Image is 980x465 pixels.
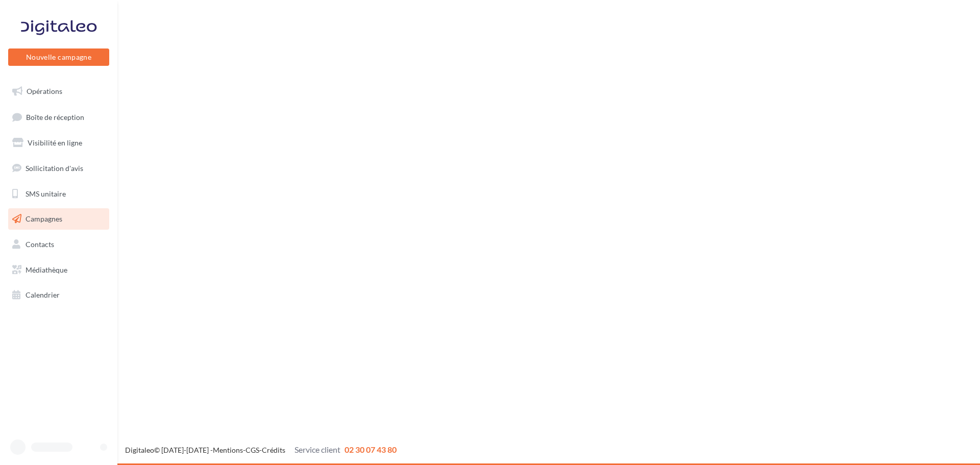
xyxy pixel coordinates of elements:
button: Nouvelle campagne [8,48,109,66]
span: 02 30 07 43 80 [345,445,397,454]
span: © [DATE]-[DATE] - - - [125,446,397,454]
a: Campagnes [6,208,111,230]
span: Boîte de réception [26,112,84,121]
a: Sollicitation d'avis [6,158,111,179]
a: Contacts [6,234,111,255]
span: Opérations [27,87,62,95]
a: CGS [246,446,259,454]
a: Médiathèque [6,259,111,281]
span: Visibilité en ligne [28,138,82,147]
a: SMS unitaire [6,183,111,205]
span: Service client [295,445,340,454]
span: Sollicitation d'avis [26,164,83,173]
a: Crédits [262,446,285,454]
span: Calendrier [26,290,60,299]
a: Calendrier [6,284,111,306]
a: Visibilité en ligne [6,132,111,154]
a: Digitaleo [125,446,154,454]
a: Mentions [213,446,243,454]
a: Boîte de réception [6,106,111,128]
span: Campagnes [26,214,62,223]
span: SMS unitaire [26,189,66,198]
span: Contacts [26,240,54,249]
span: Médiathèque [26,265,67,274]
a: Opérations [6,81,111,102]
